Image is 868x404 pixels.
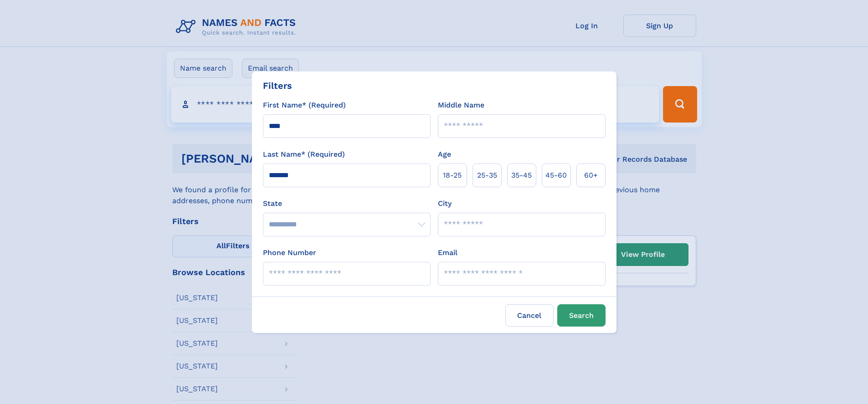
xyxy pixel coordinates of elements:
div: Filters [263,79,292,92]
label: Age [438,149,451,160]
span: 60+ [584,170,598,181]
label: Middle Name [438,100,484,111]
span: 18‑25 [443,170,462,181]
span: 25‑35 [477,170,497,181]
label: City [438,198,452,209]
span: 35‑45 [511,170,532,181]
label: Last Name* (Required) [263,149,345,160]
label: First Name* (Required) [263,100,346,111]
label: State [263,198,431,209]
button: Search [557,304,606,327]
label: Email [438,247,457,258]
label: Cancel [505,304,554,327]
span: 45‑60 [545,170,567,181]
label: Phone Number [263,247,316,258]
